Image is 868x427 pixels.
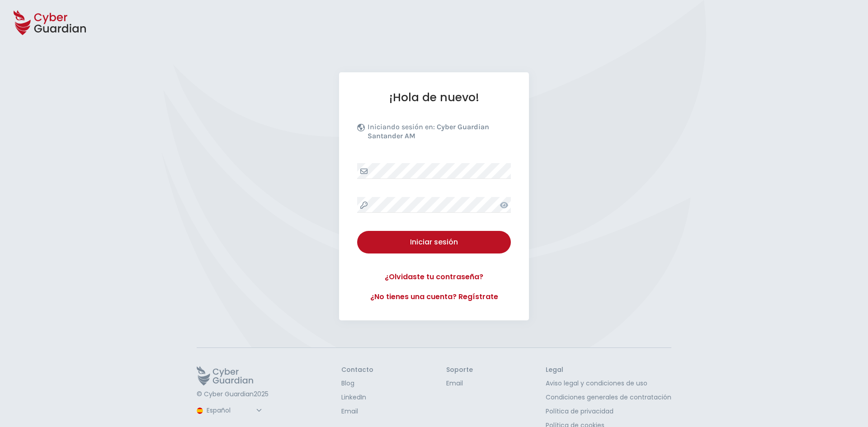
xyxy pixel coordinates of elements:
a: ¿Olvidaste tu contraseña? [357,272,511,282]
button: Iniciar sesión [357,231,511,253]
img: region-logo [197,408,203,414]
a: Blog [341,379,373,388]
a: Aviso legal y condiciones de uso [546,379,671,388]
p: © Cyber Guardian 2025 [197,390,269,399]
div: Iniciar sesión [364,237,504,248]
a: Email [446,379,473,388]
a: Email [341,407,373,416]
a: Condiciones generales de contratación [546,393,671,402]
h3: Legal [546,366,671,374]
a: LinkedIn [341,393,373,402]
h3: Soporte [446,366,473,374]
p: Iniciando sesión en: [368,122,509,145]
h3: Contacto [341,366,373,374]
a: ¿No tienes una cuenta? Regístrate [357,291,511,302]
h1: ¡Hola de nuevo! [357,90,511,104]
b: Cyber Guardian Santander AM [368,122,489,140]
a: Política de privacidad [546,407,671,416]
